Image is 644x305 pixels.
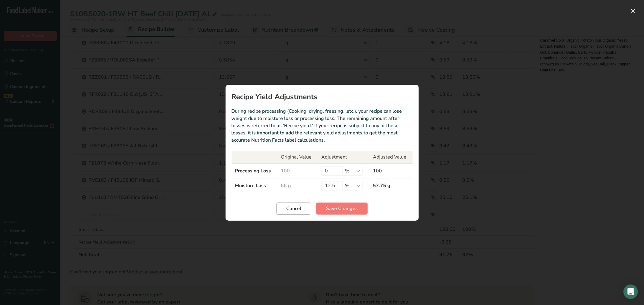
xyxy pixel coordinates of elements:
[369,151,412,163] th: Adjusted Value
[232,108,413,144] p: During recipe processing (Cooking, drying, freezing…etc.), your recipe can lose weight due to moi...
[286,205,301,212] span: Cancel
[277,178,318,193] td: 66 g
[316,203,368,215] button: Save Changes
[232,163,277,178] td: Processing Loss
[277,151,318,163] th: Original Value
[326,205,358,212] span: Save Changes
[232,178,277,193] td: Moisture Loss
[232,93,413,100] h1: Recipe Yield Adjustments
[277,163,318,178] td: 100
[369,178,412,193] td: 57.75 g
[318,151,369,163] th: Adjustment
[276,203,311,215] button: Cancel
[623,285,638,299] div: Open Intercom Messenger
[369,163,412,178] td: 100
